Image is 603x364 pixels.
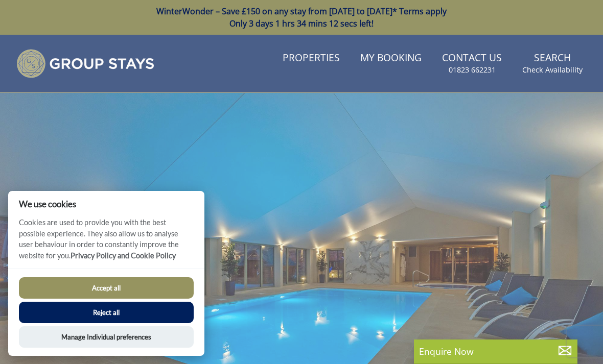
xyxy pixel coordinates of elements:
button: Reject all [19,302,194,323]
p: Enquire Now [419,345,572,358]
small: Check Availability [522,65,583,75]
p: Cookies are used to provide you with the best possible experience. They also allow us to analyse ... [8,217,204,269]
a: SearchCheck Availability [518,47,587,80]
h2: We use cookies [8,199,204,209]
img: Group Stays [16,49,154,78]
span: Only 3 days 1 hrs 34 mins 12 secs left! [229,18,374,29]
a: Contact Us01823 662231 [438,47,506,80]
a: My Booking [356,47,426,70]
small: 01823 662231 [449,65,496,75]
button: Manage Individual preferences [19,326,194,348]
a: Properties [279,47,344,70]
a: Privacy Policy and Cookie Policy [71,251,176,260]
button: Accept all [19,277,194,299]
